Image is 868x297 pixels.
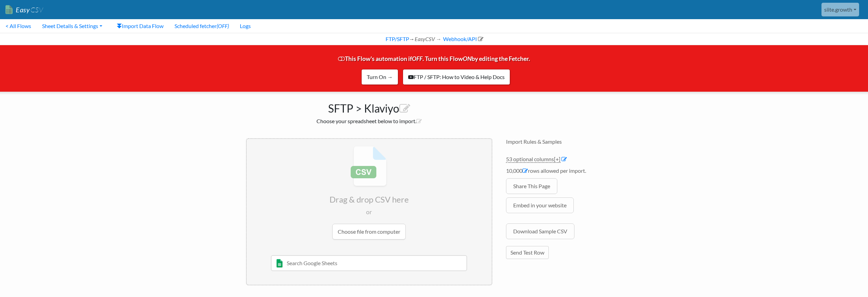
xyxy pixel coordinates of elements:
a: Logs [234,19,256,33]
a: Send Test Row [506,246,549,259]
i: (OFF) [217,23,229,29]
span: CSV [30,5,43,14]
i: EasyCSV → [415,36,441,42]
input: Search Google Sheets [271,255,467,271]
i: OFF [412,55,423,62]
a: Embed in your website [506,197,574,213]
a: siite.growth [821,3,859,16]
a: 53 optional columns[+] [506,156,560,163]
a: EasyCSV [5,3,43,17]
a: FTP / SFTP: How to Video & Help Docs [403,69,510,85]
h2: Choose your spreadsheet below to import. [246,118,492,124]
li: 10,000 rows allowed per import. [506,167,622,178]
a: Scheduled fetcher(OFF) [169,19,234,33]
a: FTP/SFTP [385,36,409,42]
span: This Flow's automation if . Turn this Flow by editing the Fetcher. [338,55,530,78]
a: Webhook/API [442,36,483,42]
a: Sheet Details & Settings [37,19,108,33]
a: Download Sample CSV [506,223,574,239]
a: Share This Page [506,178,557,194]
a: Import Data Flow [111,19,169,33]
i: ON [463,55,471,62]
h1: SFTP > Klaviyo [246,99,492,115]
span: [+] [554,156,560,162]
a: Turn On → [361,69,398,85]
h4: Import Rules & Samples [506,138,622,145]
